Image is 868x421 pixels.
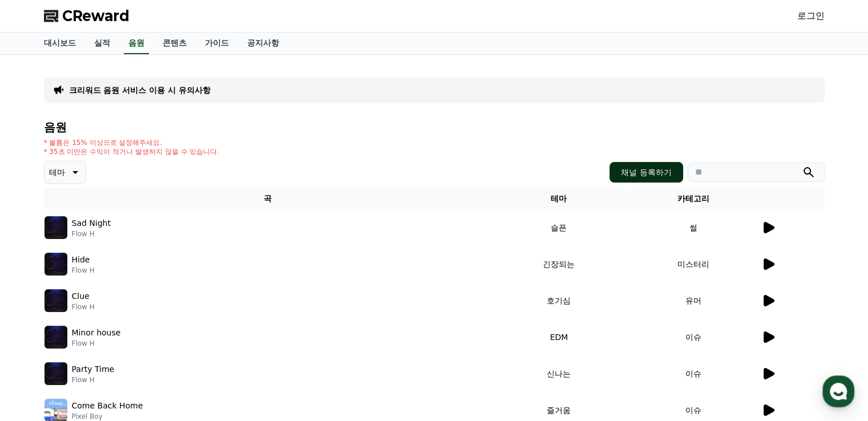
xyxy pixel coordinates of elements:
img: music [45,289,67,312]
img: music [45,362,67,385]
a: 음원 [124,33,149,54]
a: 설정 [147,326,219,355]
th: 카테고리 [626,188,760,209]
a: 대화 [75,326,147,355]
td: 썰 [626,209,760,246]
h4: 음원 [44,121,825,133]
a: 로그인 [797,9,825,23]
p: Flow H [72,302,95,311]
span: CReward [62,7,130,25]
span: 대화 [104,344,118,353]
td: EDM [492,319,626,355]
td: 긴장되는 [492,246,626,282]
td: 슬픈 [492,209,626,246]
th: 테마 [492,188,626,209]
p: Clue [72,290,90,302]
p: * 볼륨은 15% 이상으로 설정해주세요. [44,138,220,147]
p: Come Back Home [72,400,143,412]
img: music [45,216,67,239]
td: 미스터리 [626,246,760,282]
a: 콘텐츠 [154,33,196,54]
p: Flow H [72,229,111,238]
span: 홈 [36,343,43,353]
p: Flow H [72,266,95,275]
a: 크리워드 음원 서비스 이용 시 유의사항 [69,84,211,96]
a: 대시보드 [35,33,85,54]
td: 이슈 [626,355,760,392]
button: 테마 [44,161,86,184]
p: 테마 [49,164,65,180]
a: CReward [44,7,130,25]
th: 곡 [44,188,492,209]
p: Sad Night [72,217,111,229]
td: 호기심 [492,282,626,319]
td: 유머 [626,282,760,319]
a: 실적 [85,33,119,54]
td: 이슈 [626,319,760,355]
p: Minor house [72,327,121,339]
img: music [45,253,67,276]
button: 채널 등록하기 [609,162,683,183]
span: 설정 [176,343,190,353]
p: Hide [72,254,90,266]
p: Flow H [72,339,121,348]
img: music [45,326,67,349]
p: Party Time [72,363,115,375]
td: 신나는 [492,355,626,392]
p: * 35초 미만은 수익이 적거나 발생하지 않을 수 있습니다. [44,147,220,156]
a: 공지사항 [238,33,288,54]
p: Flow H [72,375,115,384]
p: Pixel Boy [72,412,143,421]
a: 홈 [3,326,75,355]
a: 가이드 [196,33,238,54]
